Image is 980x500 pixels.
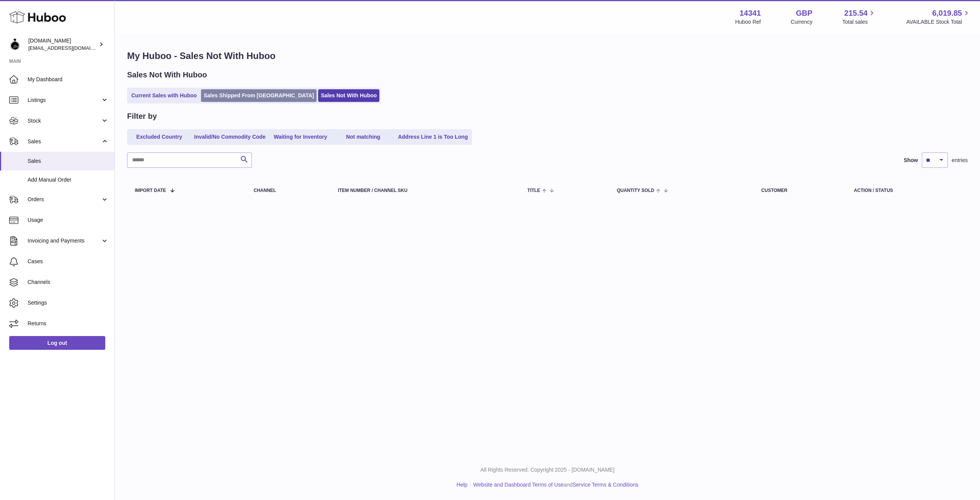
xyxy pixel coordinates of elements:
a: Log out [9,336,105,350]
a: 215.54 Total sales [842,8,876,26]
span: Title [528,188,540,193]
div: Customer [761,188,839,193]
div: Huboo Ref [735,18,761,26]
a: Invalid/No Commodity Code [191,131,268,143]
div: Action / Status [854,188,960,193]
h1: My Huboo - Sales Not With Huboo [127,50,968,62]
a: Not matching [333,131,394,143]
span: Invoicing and Payments [28,237,101,244]
span: Returns [28,320,109,327]
span: My Dashboard [28,76,109,83]
span: Listings [28,97,101,104]
a: Help [457,482,468,488]
span: Stock [28,117,101,125]
div: Item Number / Channel SKU [338,188,512,193]
p: All Rights Reserved. Copyright 2025 - [DOMAIN_NAME] [121,466,974,474]
h2: Sales Not With Huboo [127,70,207,80]
span: [EMAIL_ADDRESS][DOMAIN_NAME] [28,45,113,51]
div: Channel [253,188,322,193]
a: Current Sales with Huboo [129,89,199,102]
span: Quantity Sold [617,188,654,193]
span: AVAILABLE Stock Total [906,18,971,26]
li: and [470,481,638,489]
a: Service Terms & Conditions [573,482,639,488]
a: Sales Not With Huboo [318,89,379,102]
a: Excluded Country [129,131,190,143]
a: Website and Dashboard Terms of Use [473,482,563,488]
div: Currency [791,18,813,26]
div: [DOMAIN_NAME] [28,37,97,52]
span: Sales [28,157,109,165]
img: theperfumesampler@gmail.com [9,39,21,50]
a: Address Line 1 is Too Long [395,131,471,143]
span: Usage [28,216,109,224]
span: Settings [28,299,109,307]
span: Orders [28,196,101,203]
strong: GBP [796,8,812,18]
span: Sales [28,138,101,145]
span: Cases [28,258,109,265]
h2: Filter by [127,111,157,121]
label: Show [904,157,918,164]
span: 215.54 [844,8,867,18]
span: Total sales [842,18,876,26]
a: Waiting for Inventory [270,131,331,143]
strong: 14341 [740,8,761,18]
span: entries [952,157,968,164]
span: Import date [135,188,166,193]
a: Sales Shipped From [GEOGRAPHIC_DATA] [201,89,317,102]
a: 6,019.85 AVAILABLE Stock Total [906,8,971,26]
span: 6,019.85 [932,8,962,18]
span: Add Manual Order [28,176,109,184]
span: Channels [28,279,109,286]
